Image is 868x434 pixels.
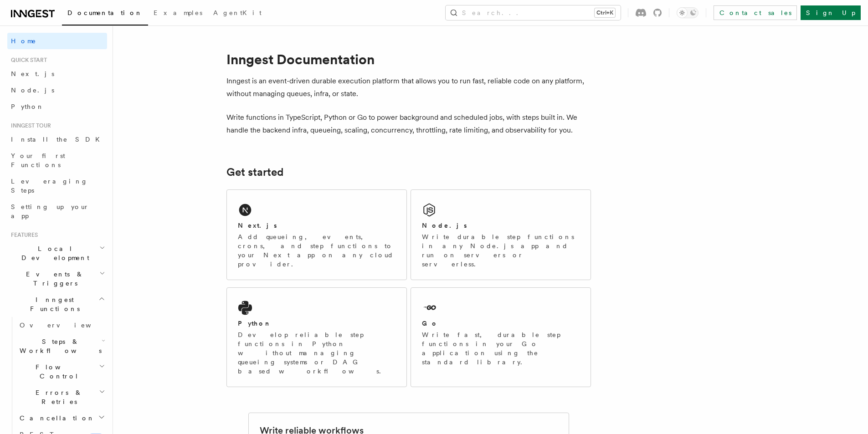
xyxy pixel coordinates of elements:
a: Setting up your app [7,199,107,224]
span: Steps & Workflows [16,337,102,355]
p: Add queueing, events, crons, and step functions to your Next app on any cloud provider. [238,232,395,269]
span: Inngest tour [7,122,51,129]
span: AgentKit [213,9,262,16]
h2: Python [238,319,272,328]
span: Flow Control [16,363,99,381]
a: GoWrite fast, durable step functions in your Go application using the standard library. [411,287,591,387]
span: Node.js [11,87,54,94]
button: Toggle dark mode [677,7,699,18]
a: Python [7,98,107,115]
button: Events & Triggers [7,266,107,291]
button: Search...Ctrl+K [446,5,621,20]
span: Overview [20,322,113,329]
span: Features [7,231,38,239]
a: Documentation [62,3,148,26]
a: Home [7,33,107,49]
a: Next.jsAdd queueing, events, crons, and step functions to your Next app on any cloud provider. [226,189,407,280]
p: Write fast, durable step functions in your Go application using the standard library. [422,330,580,367]
a: Node.js [7,82,107,98]
button: Local Development [7,240,107,266]
h2: Node.js [422,221,467,230]
span: Home [11,36,36,46]
p: Write functions in TypeScript, Python or Go to power background and scheduled jobs, with steps bu... [226,111,591,137]
a: Install the SDK [7,131,107,148]
span: Inngest Functions [7,295,98,313]
span: Events & Triggers [7,270,99,288]
a: Get started [226,166,283,179]
p: Develop reliable step functions in Python without managing queueing systems or DAG based workflows. [238,330,395,376]
a: Your first Functions [7,148,107,173]
button: Flow Control [16,359,107,384]
span: Examples [154,9,202,16]
a: Node.jsWrite durable step functions in any Node.js app and run on servers or serverless. [411,189,591,280]
a: Overview [16,317,107,333]
button: Errors & Retries [16,384,107,410]
span: Documentation [67,9,143,16]
span: Quick start [7,56,47,64]
span: Errors & Retries [16,388,99,406]
a: AgentKit [208,3,267,25]
h2: Next.js [238,221,277,230]
a: PythonDevelop reliable step functions in Python without managing queueing systems or DAG based wo... [226,287,407,387]
span: Local Development [7,244,99,262]
a: Examples [148,3,208,25]
span: Your first Functions [11,152,65,168]
a: Next.js [7,66,107,82]
kbd: Ctrl+K [595,8,615,17]
button: Cancellation [16,410,107,426]
span: Leveraging Steps [11,178,88,194]
a: Contact sales [714,5,797,20]
button: Inngest Functions [7,291,107,317]
span: Next.js [11,70,54,77]
span: Python [11,103,44,110]
h2: Go [422,319,438,328]
span: Setting up your app [11,203,89,220]
button: Steps & Workflows [16,333,107,359]
a: Leveraging Steps [7,173,107,199]
p: Inngest is an event-driven durable execution platform that allows you to run fast, reliable code ... [226,75,591,100]
span: Install the SDK [11,136,105,143]
h1: Inngest Documentation [226,51,591,67]
p: Write durable step functions in any Node.js app and run on servers or serverless. [422,232,580,269]
a: Sign Up [801,5,861,20]
span: Cancellation [16,414,95,423]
